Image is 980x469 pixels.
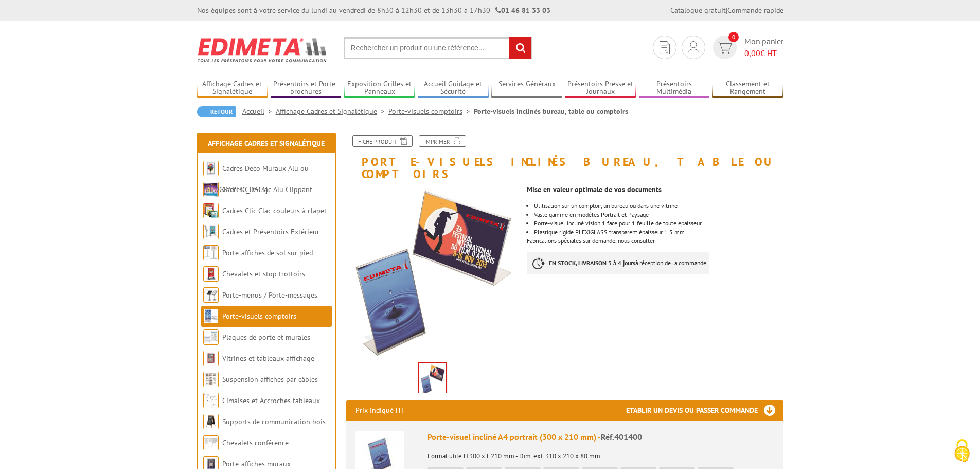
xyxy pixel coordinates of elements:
[565,80,636,97] a: Présentoirs Presse et Journaux
[276,107,388,116] a: Affichage Cadres et Signalétique
[949,438,975,464] img: Cookies (fenêtre modale)
[222,459,291,468] a: Porte-affiches muraux
[727,6,783,15] a: Commande rapide
[601,431,642,442] span: Réf.401400
[549,259,635,267] strong: EN STOCK, LIVRAISON 3 à 4 jours
[203,351,219,366] img: Vitrines et tableaux affichage
[222,248,313,257] a: Porte-affiches de sol sur pied
[222,375,318,384] a: Suspension affiches par câbles
[203,203,219,218] img: Cadres Clic-Clac couleurs à clapet
[527,180,791,285] div: Fabrications spéciales sur demande, nous consulter
[203,372,219,387] img: Suspension affiches par câbles
[338,135,791,180] h1: Porte-visuels inclinés bureau, table ou comptoirs
[388,107,474,116] a: Porte-visuels comptoirs
[744,48,760,58] span: 0,00
[222,290,317,300] a: Porte-menus / Porte-messages
[222,185,312,194] a: Cadres Clic-Clac Alu Clippant
[710,36,783,59] a: devis rapide 0 Mon panier 0,00€ HT
[534,212,783,218] li: Vaste gamme en modèles Portrait et Paysage
[639,80,710,97] a: Présentoirs Multimédia
[344,37,532,59] input: Rechercher un produit ou une référence...
[534,203,783,209] li: Utilisation sur un comptoir, un bureau ou dans une vitrine
[427,445,774,460] p: Format utile H 300 x L 210 mm - Dim. ext. 310 x 210 x 80 mm
[346,185,520,359] img: porte_visuels_comptoirs_401400_1.jpg
[670,6,726,15] a: Catalogue gratuit
[419,135,466,147] a: Imprimer
[688,41,699,54] img: devis rapide
[222,417,326,426] a: Supports de communication bois
[626,400,783,421] h3: Etablir un devis ou passer commande
[670,5,783,15] div: |
[491,80,562,97] a: Services Généraux
[495,6,550,15] strong: 01 46 81 33 03
[197,5,550,15] div: Nos équipes sont à votre service du lundi au vendredi de 8h30 à 12h30 et de 13h30 à 17h30
[427,431,774,443] div: Porte-visuel incliné A4 portrait (300 x 210 mm) -
[534,229,783,235] p: Plastique rigide PLEXIGLASS transparent épaisseur 1.5 mm
[717,42,732,54] img: devis rapide
[197,80,268,97] a: Affichage Cadres et Signalétique
[222,269,305,279] a: Chevalets et stop trottoirs
[222,206,327,215] a: Cadres Clic-Clac couleurs à clapet
[197,106,236,117] a: Retour
[527,185,662,194] strong: Mise en valeur optimale de vos documents
[344,80,415,97] a: Exposition Grilles et Panneaux
[944,434,980,469] button: Cookies (fenêtre modale)
[509,37,531,59] input: rechercher
[744,47,783,59] span: € HT
[222,396,320,405] a: Cimaises et Accroches tableaux
[352,135,413,147] a: Fiche produit
[712,80,783,97] a: Classement et Rangement
[527,252,709,274] p: à réception de la commande
[222,333,310,342] a: Plaques de porte et murales
[271,80,342,97] a: Présentoirs et Porte-brochures
[474,106,628,116] li: Porte-visuels inclinés bureau, table ou comptoirs
[203,266,219,282] img: Chevalets et stop trottoirs
[222,354,314,363] a: Vitrines et tableaux affichage
[355,400,404,421] p: Prix indiqué HT
[744,36,783,59] span: Mon panier
[208,138,325,148] a: Affichage Cadres et Signalétique
[728,32,739,42] span: 0
[534,220,783,227] li: Porte-visuel incliné vision 1 face pour 1 feuille de toute épaisseur
[197,31,328,69] img: Edimeta
[419,363,446,395] img: porte_visuels_comptoirs_401400_1.jpg
[242,107,276,116] a: Accueil
[203,287,219,303] img: Porte-menus / Porte-messages
[222,227,319,236] a: Cadres et Présentoirs Extérieur
[203,224,219,239] img: Cadres et Présentoirs Extérieur
[222,438,289,447] a: Chevalets conférence
[222,311,296,321] a: Porte-visuels comptoirs
[203,245,219,260] img: Porte-affiches de sol sur pied
[203,308,219,324] img: Porte-visuels comptoirs
[203,329,219,345] img: Plaques de porte et murales
[203,161,219,176] img: Cadres Deco Muraux Alu ou Bois
[418,80,489,97] a: Accueil Guidage et Sécurité
[203,164,309,194] a: Cadres Deco Muraux Alu ou [GEOGRAPHIC_DATA]
[660,41,670,54] img: devis rapide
